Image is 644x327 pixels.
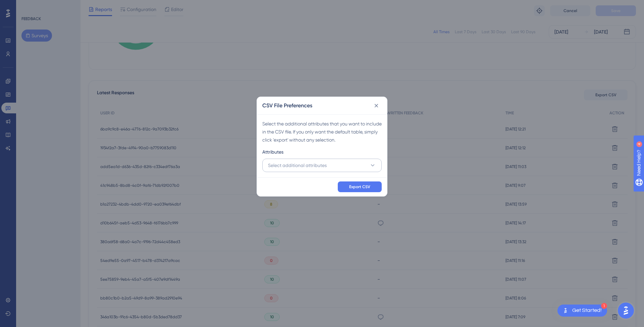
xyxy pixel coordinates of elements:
span: Select additional attributes [268,161,327,169]
h2: CSV File Preferences [262,102,312,110]
img: launcher-image-alternative-text [561,307,570,315]
iframe: UserGuiding AI Assistant Launcher [616,301,636,321]
div: 4 [47,3,49,9]
div: Get Started! [572,307,602,314]
span: Attributes [262,148,283,156]
div: 1 [601,303,607,309]
div: Select the additional attributes that you want to include in the CSV file. If you only want the d... [262,120,382,144]
span: Need Help? [16,2,42,10]
div: Open Get Started! checklist, remaining modules: 1 [557,305,607,317]
span: Export CSV [349,184,370,189]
